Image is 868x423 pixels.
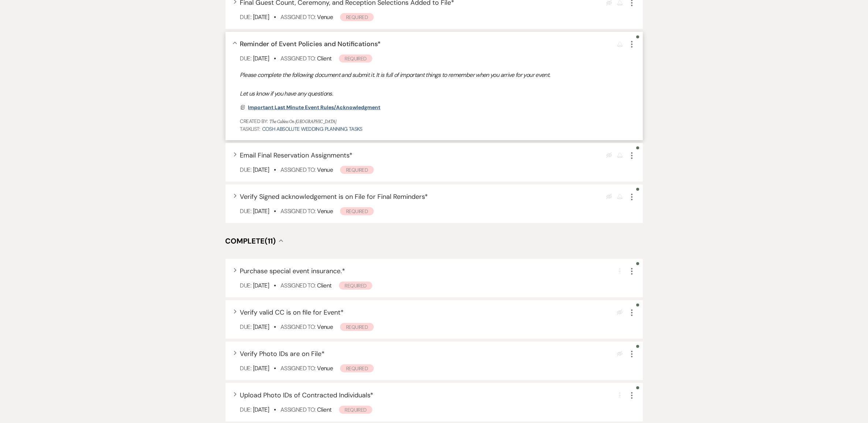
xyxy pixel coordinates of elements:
span: Due: [240,55,251,62]
span: Venue [317,207,333,215]
span: Due: [240,323,251,331]
span: [DATE] [253,13,269,21]
a: COSH Absolute Wedding Planning Tasks [262,126,362,132]
p: Please complete the following document and submit it. It is full of important things to remember ... [240,70,636,80]
button: Email Final Reservation Assignments* [240,152,353,159]
p: Let us know if you have any questions. [240,89,636,99]
span: Due: [240,13,251,21]
span: Required [340,323,374,331]
span: Required [340,166,374,174]
b: • [274,207,276,215]
span: [DATE] [253,282,269,289]
span: Verify Signed acknowledgement is on File for Final Reminders * [240,192,428,201]
span: Client [317,55,331,62]
span: [DATE] [253,166,269,174]
b: • [274,323,276,331]
span: Required [340,207,374,215]
span: Venue [317,323,333,331]
button: Purchase special event insurance.* [240,268,346,274]
span: [DATE] [253,55,269,62]
span: Assigned To: [280,364,315,372]
span: Assigned To: [280,406,315,413]
span: [DATE] [253,207,269,215]
span: The Cabins on [GEOGRAPHIC_DATA] [269,118,336,125]
b: • [274,55,276,62]
span: Complete (11) [226,236,276,246]
span: Due: [240,166,251,174]
span: Client [317,282,331,289]
span: Venue [317,364,333,372]
span: Email Final Reservation Assignments * [240,151,353,160]
b: • [274,406,276,413]
span: [DATE] [253,406,269,413]
span: Assigned To: [280,207,315,215]
span: Due: [240,406,251,413]
span: Verify valid CC is on file for Event * [240,308,344,317]
b: • [274,282,276,289]
b: • [274,13,276,21]
span: Assigned To: [280,13,315,21]
button: Complete(11) [226,237,283,245]
button: Verify Signed acknowledgement is on File for Final Reminders* [240,193,428,200]
span: Required [339,406,373,414]
button: Upload Photo IDs of Contracted Individuals* [240,392,374,398]
span: Verify Photo IDs are on File * [240,349,325,358]
span: Venue [317,13,333,21]
span: Due: [240,282,251,289]
span: Important Last Minute Event Rules/Acknowledgment [248,104,381,111]
span: [DATE] [253,364,269,372]
span: Assigned To: [280,55,315,62]
span: Client [317,406,331,413]
button: Important Last Minute Event Rules/Acknowledgment [248,103,383,112]
b: • [274,166,276,174]
span: [DATE] [253,323,269,331]
span: Due: [240,364,251,372]
span: Created By: [240,118,268,125]
span: Required [340,13,374,21]
span: Assigned To: [280,323,315,331]
span: Venue [317,166,333,174]
span: Purchase special event insurance. * [240,267,346,275]
b: • [274,364,276,372]
span: Upload Photo IDs of Contracted Individuals * [240,391,374,400]
span: Required [339,282,373,290]
button: Reminder of Event Policies and Notifications* [240,41,381,47]
span: Required [339,55,373,63]
button: Verify valid CC is on file for Event* [240,309,344,316]
span: Required [340,364,374,372]
button: Verify Photo IDs are on File* [240,350,325,357]
span: Assigned To: [280,282,315,289]
span: Due: [240,207,251,215]
span: TaskList: [240,126,260,132]
span: Reminder of Event Policies and Notifications * [240,40,381,48]
span: Assigned To: [280,166,315,174]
